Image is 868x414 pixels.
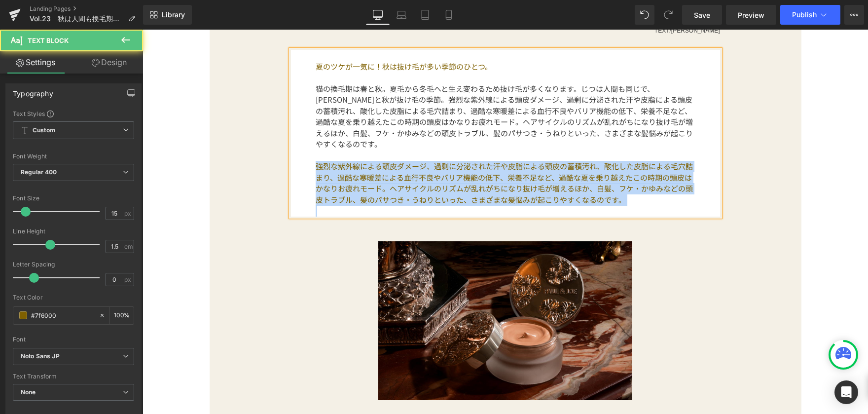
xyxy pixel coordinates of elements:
[21,352,60,361] i: Noto Sans JP
[13,153,134,160] div: Font Weight
[792,11,817,19] span: Publish
[73,51,145,74] a: Design
[726,5,776,25] a: Preview
[124,243,133,250] span: em
[694,10,710,20] span: Save
[780,5,840,25] button: Publish
[173,54,550,120] font: 猫の換毛期は春と秋。夏毛から冬毛へと生え変わるため抜け毛が多くなります。じつは人間も同じで、[PERSON_NAME]と秋が抜け毛の季節。強烈な紫外線による頭皮ダメージ、過剰に分泌された汗や皮脂...
[13,195,134,202] div: Font Size
[13,228,134,235] div: Line Height
[124,276,133,283] span: px
[162,10,185,19] span: Library
[21,168,57,176] b: Regular 400
[33,126,55,135] b: Custom
[13,294,134,301] div: Text Color
[110,307,134,324] div: %
[437,5,461,25] a: Mobile
[143,5,192,25] a: New Library
[13,84,53,98] div: Typography
[390,5,413,25] a: Laptop
[21,388,36,396] b: None
[28,37,69,44] span: Text Block
[635,5,654,25] button: Undo
[13,261,134,268] div: Letter Spacing
[834,380,858,404] div: Open Intercom Messenger
[658,5,678,25] button: Redo
[366,5,390,25] a: Desktop
[13,373,134,380] div: Text Transform
[173,32,553,43] p: 夏のツケが一気に！秋は抜け毛が多い季節のひとつ。
[31,310,94,321] input: Color
[173,131,553,176] p: 強烈な紫外線による頭皮ダメージ、過剰に分泌された汗や皮脂による頭皮の蓄積汚れ、酸化した皮脂による毛穴詰まり、過酷な寒暖差による血行不良やバリア機能の低下、栄養不足など、過酷な夏を乗り越えたこの時...
[413,5,437,25] a: Tablet
[13,336,134,343] div: Font
[738,10,764,20] span: Preview
[13,110,134,117] div: Text Styles
[30,5,143,13] a: Landing Pages
[124,210,133,217] span: px
[844,5,864,25] button: More
[30,15,124,23] span: Vol.23 秋は人間も換毛期に!? 豊かな髪を育む3つのメソッド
